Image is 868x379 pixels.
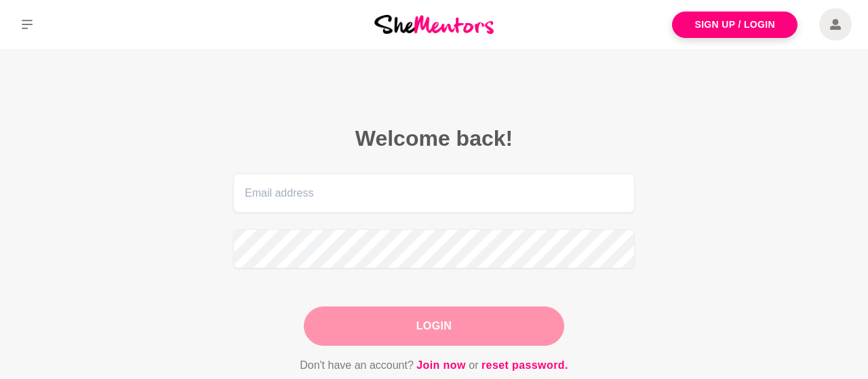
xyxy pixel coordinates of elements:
[374,15,494,33] img: She Mentors Logo
[233,125,635,152] h2: Welcome back!
[233,174,635,213] input: Email address
[233,357,635,374] p: Don't have an account? or
[416,357,466,374] a: Join now
[672,12,797,38] a: Sign Up / Login
[481,357,568,374] a: reset password.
